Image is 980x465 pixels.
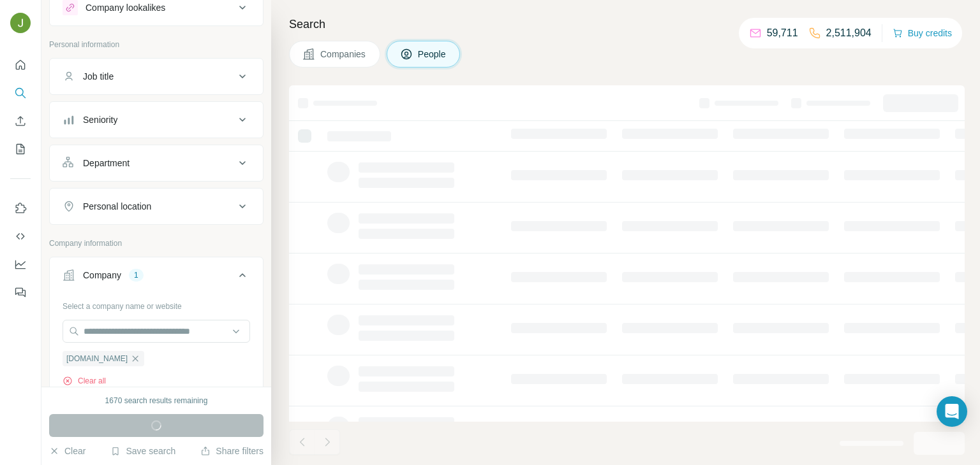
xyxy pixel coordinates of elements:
[10,281,31,304] button: Feedback
[767,25,798,41] p: 59,711
[49,39,264,50] p: Personal information
[10,13,31,33] img: Avatar
[83,113,117,126] div: Seniority
[83,269,121,282] div: Company
[83,70,114,83] div: Job title
[129,269,144,281] div: 1
[49,238,264,249] p: Company information
[83,200,151,213] div: Personal location
[937,396,967,427] div: Open Intercom Messenger
[200,445,264,457] button: Share filters
[10,225,31,248] button: Use Surfe API
[50,191,263,222] button: Personal location
[110,445,175,457] button: Save search
[893,24,952,42] button: Buy credits
[320,48,367,61] span: Companies
[418,48,447,61] span: People
[10,110,31,132] button: Enrich CSV
[63,296,250,312] div: Select a company name or website
[50,104,263,135] button: Seniority
[10,197,31,220] button: Use Surfe on LinkedIn
[50,61,263,92] button: Job title
[50,148,263,178] button: Department
[85,1,165,14] div: Company lookalikes
[63,375,106,387] button: Clear all
[83,157,130,169] div: Department
[10,253,31,276] button: Dashboard
[49,445,85,457] button: Clear
[289,15,965,33] h4: Search
[66,353,128,364] span: [DOMAIN_NAME]
[10,54,31,76] button: Quick start
[50,260,263,296] button: Company1
[10,138,31,161] button: My lists
[10,82,31,104] button: Search
[105,395,208,406] div: 1670 search results remaining
[826,25,872,41] p: 2,511,904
